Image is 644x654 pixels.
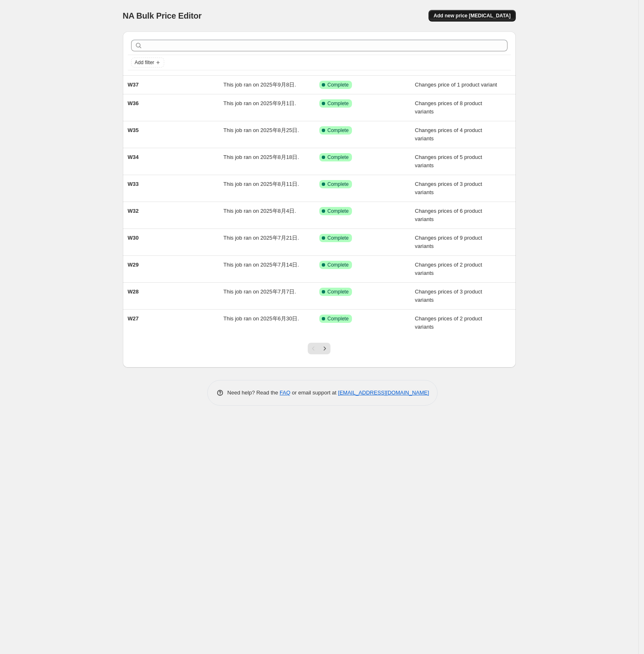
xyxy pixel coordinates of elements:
span: This job ran on 2025年9月1日. [223,100,296,106]
span: This job ran on 2025年6月30日. [223,315,299,322]
span: W29 [128,262,139,268]
span: W33 [128,181,139,187]
span: Complete [328,82,349,88]
span: Changes prices of 2 product variants [415,262,482,276]
span: Changes prices of 9 product variants [415,235,482,249]
a: [EMAIL_ADDRESS][DOMAIN_NAME] [338,390,429,396]
a: FAQ [280,390,290,396]
nav: Pagination [308,343,330,354]
span: This job ran on 2025年7月7日. [223,289,296,295]
span: W27 [128,315,139,322]
button: Add filter [131,58,164,67]
span: This job ran on 2025年7月21日. [223,235,299,241]
span: W35 [128,127,139,133]
span: Complete [328,154,349,161]
span: Complete [328,262,349,268]
span: This job ran on 2025年8月18日. [223,154,299,160]
span: Changes prices of 4 product variants [415,127,482,142]
span: Need help? Read the [227,390,280,396]
span: Complete [328,315,349,322]
span: W37 [128,82,139,88]
span: W34 [128,154,139,160]
span: Changes prices of 3 product variants [415,181,482,195]
button: Next [319,343,330,354]
span: Add new price [MEDICAL_DATA] [433,12,510,19]
span: W30 [128,235,139,241]
span: Complete [328,289,349,295]
span: This job ran on 2025年8月11日. [223,181,299,187]
span: Changes prices of 5 product variants [415,154,482,168]
span: Changes prices of 2 product variants [415,315,482,330]
span: or email support at [290,390,338,396]
span: W32 [128,208,139,214]
span: Changes price of 1 product variant [415,82,497,88]
span: W28 [128,289,139,295]
span: This job ran on 2025年9月8日. [223,82,296,88]
span: Complete [328,127,349,134]
span: Complete [328,235,349,241]
span: This job ran on 2025年8月25日. [223,127,299,133]
span: W36 [128,100,139,106]
span: This job ran on 2025年8月4日. [223,208,296,214]
span: Changes prices of 6 product variants [415,208,482,222]
span: Complete [328,100,349,107]
button: Add new price [MEDICAL_DATA] [429,10,515,22]
span: NA Bulk Price Editor [123,11,202,20]
span: Complete [328,208,349,214]
span: Add filter [135,59,154,66]
span: Changes prices of 8 product variants [415,100,482,115]
span: Complete [328,181,349,188]
span: This job ran on 2025年7月14日. [223,262,299,268]
span: Changes prices of 3 product variants [415,289,482,303]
